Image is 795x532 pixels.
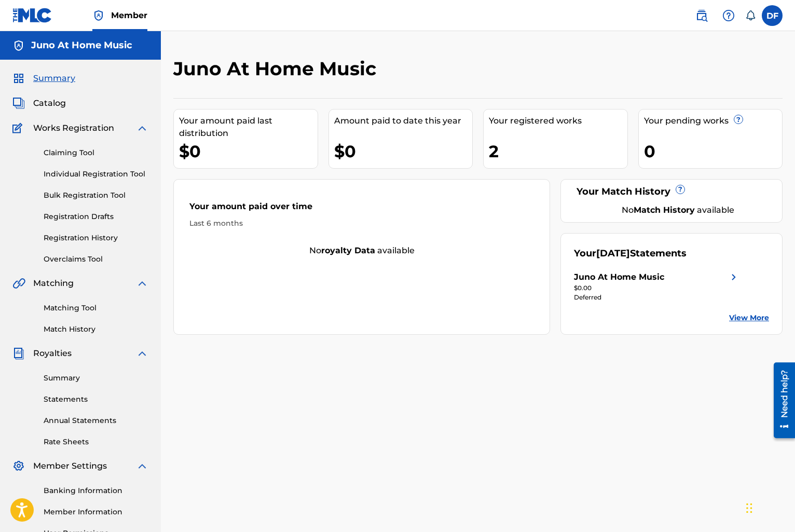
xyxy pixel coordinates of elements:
a: Member Information [44,507,148,517]
span: Royalties [33,347,72,360]
a: Public Search [691,5,712,26]
a: Annual Statements [44,415,148,426]
a: CatalogCatalog [12,97,66,110]
div: $0 [334,140,473,163]
iframe: Chat Widget [743,482,795,532]
div: Amount paid to date this year [334,115,473,127]
img: Top Rightsholder [92,9,105,22]
div: Deferred [574,293,739,302]
img: help [722,9,735,22]
strong: royalty data [321,245,375,255]
img: Matching [12,277,25,290]
img: Catalog [12,97,25,110]
a: Summary [44,373,148,384]
img: expand [136,277,148,290]
a: Overclaims Tool [44,254,148,265]
iframe: Resource Center [766,359,795,442]
a: SummarySummary [12,72,75,85]
img: right chevron icon [728,271,740,283]
span: Member Settings [33,460,107,472]
strong: Match History [634,205,695,215]
a: Rate Sheets [44,436,148,447]
span: Matching [33,277,74,290]
span: Works Registration [33,122,114,134]
span: Catalog [33,97,66,110]
div: 2 [489,140,627,163]
img: expand [136,347,148,360]
div: No available [587,204,769,216]
div: Your amount paid last distribution [179,115,318,140]
div: $0 [179,140,318,163]
div: $0.00 [574,283,739,293]
a: Individual Registration Tool [44,169,148,180]
div: Your Match History [574,185,769,199]
div: Last 6 months [189,218,534,229]
a: Matching Tool [44,303,148,313]
a: View More [729,312,769,323]
img: Summary [12,72,25,85]
div: User Menu [762,5,783,26]
span: ? [734,115,743,124]
a: Juno At Home Musicright chevron icon$0.00Deferred [574,271,739,302]
div: Your registered works [489,115,627,127]
div: Notifications [745,10,756,21]
img: Member Settings [12,460,25,472]
div: Drag [746,493,752,524]
h5: Juno At Home Music [31,39,132,51]
img: MLC Logo [12,8,52,23]
div: Your Statements [574,247,687,261]
a: Match History [44,324,148,335]
div: No available [174,244,550,257]
img: Royalties [12,347,25,360]
h2: Juno At Home Music [173,57,381,80]
span: Member [111,9,147,21]
div: Your pending works [644,115,783,127]
a: Statements [44,394,148,405]
img: search [695,9,708,22]
span: [DATE] [596,248,630,259]
a: Claiming Tool [44,147,148,158]
img: Accounts [12,39,25,52]
img: expand [136,122,148,134]
div: Juno At Home Music [574,271,664,283]
div: Help [718,5,739,26]
a: Banking Information [44,485,148,496]
a: Bulk Registration Tool [44,190,148,201]
a: Registration History [44,233,148,243]
div: Your amount paid over time [189,200,534,218]
a: Registration Drafts [44,211,148,222]
div: 0 [644,140,783,163]
img: Works Registration [12,122,26,134]
span: Summary [33,72,75,85]
span: ? [676,185,684,194]
img: expand [136,460,148,472]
